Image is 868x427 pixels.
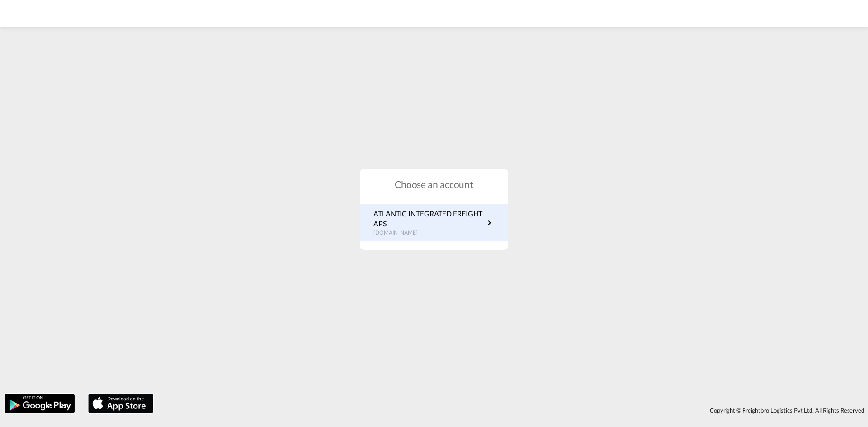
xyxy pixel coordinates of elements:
h1: Choose an account [360,178,508,191]
p: ATLANTIC INTEGRATED FREIGHT APS [373,209,484,229]
p: [DOMAIN_NAME] [373,229,484,237]
div: Copyright © Freightbro Logistics Pvt Ltd. All Rights Reserved [158,403,868,418]
a: ATLANTIC INTEGRATED FREIGHT APS[DOMAIN_NAME] [373,209,495,237]
img: apple.png [87,393,154,414]
md-icon: icon-chevron-right [484,217,495,228]
img: google.png [4,393,75,414]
